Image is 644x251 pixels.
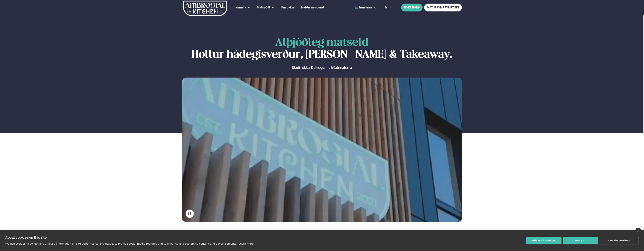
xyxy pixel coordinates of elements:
[251,65,393,70] p: Staðir okkar &
[183,1,228,16] img: logo
[281,5,295,10] a: Um okkur
[5,235,47,239] strong: About cookies on this site
[385,6,388,9] span: is
[275,38,369,48] span: Alþjóðleg matseld
[424,4,462,11] a: MATUR FYRIR FYRIRTÆKI
[382,6,396,9] button: is
[355,6,376,9] a: Innskráning
[635,228,641,234] a: close
[526,237,562,244] button: Allow all cookies
[301,6,324,9] span: Hafðu samband
[257,6,270,9] span: Matseðill
[333,65,352,70] a: Katrinatun 4
[234,6,246,9] span: Þjónusta
[563,237,598,244] button: Deny all
[5,242,237,245] p: We use cookies to collect and analyse information on site performance and usage, to provide socia...
[182,37,462,61] h1: Hollur hádegisverður, [PERSON_NAME] & Takeaway.
[239,242,254,245] a: Learn more
[401,4,423,11] button: BÓKA BORÐ
[234,5,246,10] a: Þjónusta
[311,65,331,70] a: Dalvegur 30
[257,5,270,10] a: Matseðill
[301,5,324,10] a: Hafðu samband
[281,6,295,9] span: Um okkur
[600,237,639,244] button: Cookie settings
